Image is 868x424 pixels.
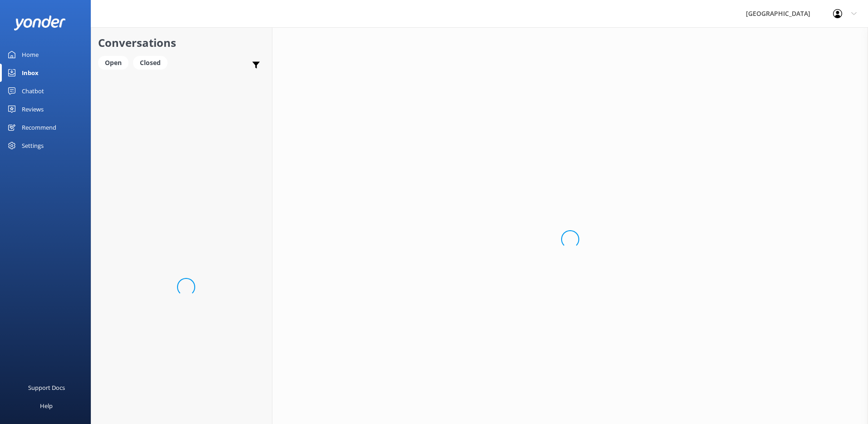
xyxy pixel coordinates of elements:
[22,100,44,118] div: Reviews
[98,34,265,51] h2: Conversations
[133,57,172,67] a: Closed
[40,397,53,415] div: Help
[22,45,39,64] div: Home
[133,56,168,70] div: Closed
[98,57,133,67] a: Open
[22,136,44,155] div: Settings
[22,82,44,100] div: Chatbot
[22,118,56,136] div: Recommend
[14,15,66,30] img: yonder-white-logo.png
[28,379,65,397] div: Support Docs
[22,64,39,82] div: Inbox
[98,56,128,70] div: Open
